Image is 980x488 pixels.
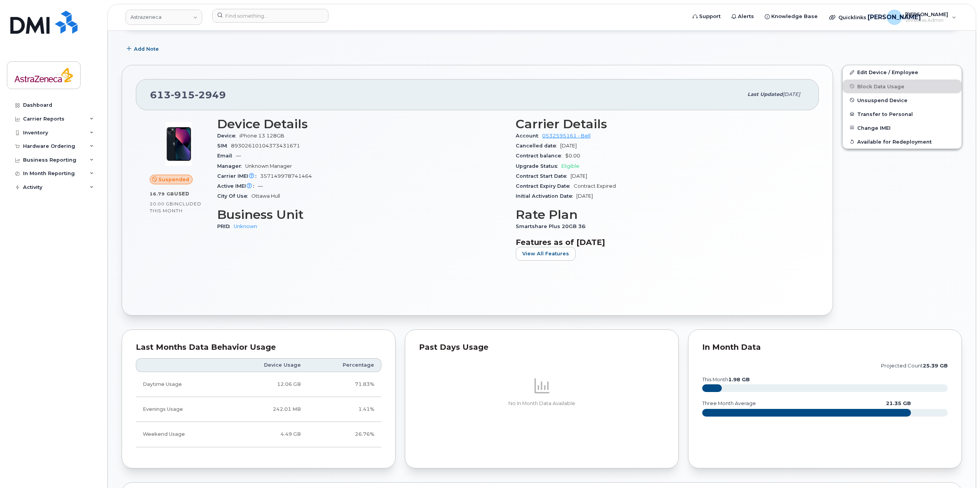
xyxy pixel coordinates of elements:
[881,363,948,369] text: projected count
[857,139,932,144] span: Available for Redeployment
[136,397,226,422] td: Evenings Usage
[258,183,263,189] span: —
[260,173,312,179] span: 357149978741464
[905,11,948,17] span: [PERSON_NAME]
[516,117,805,131] h3: Carrier Details
[728,377,750,382] tspan: 1.98 GB
[234,223,257,229] a: Unknown
[156,121,202,167] img: image20231002-3703462-1ig824h.jpeg
[231,143,300,149] span: 89302610104373431671
[308,358,381,372] th: Percentage
[886,400,911,406] text: 21.35 GB
[217,193,251,199] span: City Of Use
[195,89,226,101] span: 2949
[881,10,962,25] div: Jamal Abdi
[516,193,576,199] span: Initial Activation Date
[726,9,759,24] a: Alerts
[217,117,506,131] h3: Device Details
[542,133,591,139] a: 0532595161 - Bell
[702,344,948,351] div: In Month Data
[702,400,756,406] text: three month average
[824,10,880,25] div: Quicklinks
[217,163,245,169] span: Manager
[516,208,805,222] h3: Rate Plan
[522,250,569,257] span: View All Features
[125,10,202,25] a: Astrazeneca
[687,9,726,24] a: Support
[560,143,577,149] span: [DATE]
[171,89,195,101] span: 915
[576,193,593,199] span: [DATE]
[236,153,241,159] span: —
[150,89,226,101] span: 613
[843,135,962,149] button: Available for Redeployment
[150,201,173,207] span: 20.00 GB
[561,163,579,169] span: Eligible
[136,422,381,447] tr: Friday from 6:00pm to Monday 8:00am
[245,163,292,169] span: Unknown Manager
[226,372,308,397] td: 12.06 GB
[419,344,665,351] div: Past Days Usage
[136,372,226,397] td: Daytime Usage
[516,238,805,247] h3: Features as of [DATE]
[150,201,201,213] span: included this month
[158,176,189,183] span: Suspended
[843,107,962,121] button: Transfer to Personal
[217,153,236,159] span: Email
[217,208,506,222] h3: Business Unit
[226,358,308,372] th: Device Usage
[150,191,174,197] span: 16.79 GB
[516,153,565,159] span: Contract balance
[136,422,226,447] td: Weekend Usage
[699,13,721,20] span: Support
[419,400,665,407] p: No In Month Data Available
[516,163,561,169] span: Upgrade Status
[226,397,308,422] td: 242.01 MB
[868,13,921,22] span: [PERSON_NAME]
[134,45,159,53] span: Add Note
[217,143,231,149] span: SIM
[571,173,587,179] span: [DATE]
[308,422,381,447] td: 26.76%
[217,133,239,139] span: Device
[174,191,190,197] span: used
[308,372,381,397] td: 71.83%
[308,397,381,422] td: 1.41%
[783,91,800,97] span: [DATE]
[759,9,823,24] a: Knowledge Base
[239,133,284,139] span: iPhone 13 128GB
[516,247,576,261] button: View All Features
[516,223,589,229] span: Smartshare Plus 20GB 36
[747,91,783,97] span: Last updated
[738,13,754,20] span: Alerts
[702,377,750,382] text: this month
[771,13,818,20] span: Knowledge Base
[923,363,948,369] tspan: 25.39 GB
[905,17,948,23] span: Wireless Admin
[226,422,308,447] td: 4.49 GB
[516,173,571,179] span: Contract Start Date
[843,79,962,93] button: Block Data Usage
[516,183,574,189] span: Contract Expiry Date
[217,173,260,179] span: Carrier IMEI
[251,193,280,199] span: Ottawa Hull
[136,344,381,351] div: Last Months Data Behavior Usage
[565,153,580,159] span: $0.00
[857,97,907,103] span: Unsuspend Device
[217,223,234,229] span: PRID
[843,93,962,107] button: Unsuspend Device
[843,65,962,79] a: Edit Device / Employee
[212,9,328,23] input: Find something...
[516,143,560,149] span: Cancelled date
[122,42,165,56] button: Add Note
[838,14,866,20] span: Quicklinks
[574,183,616,189] span: Contract Expired
[516,133,542,139] span: Account
[217,183,258,189] span: Active IMEI
[843,121,962,135] button: Change IMEI
[136,397,381,422] tr: Weekdays from 6:00pm to 8:00am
